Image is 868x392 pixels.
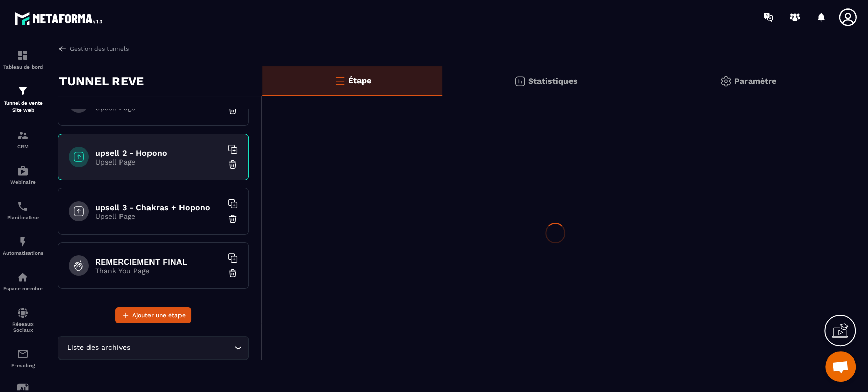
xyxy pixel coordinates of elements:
[228,105,238,115] img: trash
[17,129,29,141] img: formation
[95,104,222,112] p: Upsell Page
[95,212,222,220] p: Upsell Page
[17,307,29,319] img: social-network
[17,236,29,248] img: automations
[348,76,371,85] p: Étape
[3,250,43,256] p: Automatisations
[17,85,29,97] img: formation
[3,42,43,77] a: formationformationTableau de bord
[3,64,43,70] p: Tableau de bord
[3,157,43,192] a: automationsautomationsWebinaire
[95,257,222,267] h6: REMERCIEMENT FINAL
[59,71,144,91] p: TUNNEL REVE
[3,321,43,333] p: Réseaux Sociaux
[734,76,776,86] p: Paramètre
[228,159,238,170] img: trash
[3,100,43,114] p: Tunnel de vente Site web
[95,158,222,166] p: Upsell Page
[3,144,43,149] p: CRM
[3,228,43,264] a: automationsautomationsAutomatisations
[17,49,29,61] img: formation
[17,271,29,283] img: automations
[528,76,578,86] p: Statistiques
[95,267,222,275] p: Thank You Page
[17,200,29,212] img: scheduler
[720,75,732,87] img: setting-gr.5f69749f.svg
[3,121,43,157] a: formationformationCRM
[17,165,29,177] img: automations
[95,203,222,212] h6: upsell 3 - Chakras + Hopono
[514,75,526,87] img: stats.20deebd0.svg
[115,307,191,323] button: Ajouter une étape
[228,268,238,278] img: trash
[132,342,232,353] input: Search for option
[3,192,43,228] a: schedulerschedulerPlanificateur
[3,286,43,291] p: Espace membre
[58,44,67,53] img: arrow
[14,9,106,28] img: logo
[3,77,43,121] a: formationformationTunnel de vente Site web
[3,215,43,220] p: Planificateur
[58,336,249,360] div: Search for option
[132,310,186,320] span: Ajouter une étape
[65,342,132,353] span: Liste des archives
[228,214,238,224] img: trash
[334,75,346,87] img: bars-o.4a397970.svg
[3,299,43,340] a: social-networksocial-networkRéseaux Sociaux
[3,363,43,368] p: E-mailing
[58,44,129,53] a: Gestion des tunnels
[3,264,43,299] a: automationsautomationsEspace membre
[825,351,856,382] div: Ouvrir le chat
[3,340,43,376] a: emailemailE-mailing
[17,348,29,360] img: email
[3,179,43,185] p: Webinaire
[95,148,222,158] h6: upsell 2 - Hopono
